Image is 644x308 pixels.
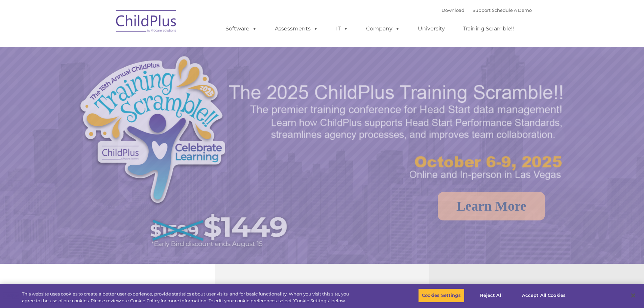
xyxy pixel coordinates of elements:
a: Assessments [268,22,325,35]
a: University [411,22,452,35]
button: Reject All [470,288,512,303]
a: IT [329,22,355,35]
button: Accept All Cookies [518,288,569,303]
button: Cookies Settings [418,288,464,303]
font: | [442,7,532,13]
a: Training Scramble!! [456,22,521,35]
div: This website uses cookies to create a better user experience, provide statistics about user visit... [22,291,354,304]
img: ChildPlus by Procare Solutions [113,5,180,39]
button: Close [626,288,641,303]
a: Schedule A Demo [492,7,532,13]
a: Download [442,7,464,13]
a: Learn More [438,192,545,220]
a: Support [473,7,491,13]
a: Company [359,22,407,35]
a: Software [219,22,264,35]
